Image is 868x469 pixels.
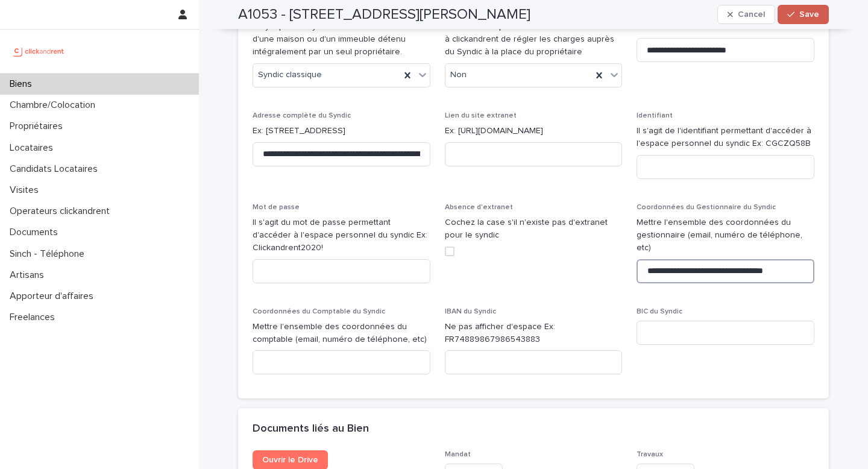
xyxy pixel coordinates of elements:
[253,423,369,436] h2: Documents liés au Bien
[253,216,430,254] p: Il s'agit du mot de passe permettant d'accéder à l'espace personnel du syndic Ex: Clickandrent2020!
[637,112,673,119] span: Identifiant
[450,69,467,81] span: Non
[253,112,351,119] span: Adresse complète du Syndic
[5,269,54,281] p: Artisans
[258,69,322,81] span: Syndic classique
[445,451,471,458] span: Mandat
[445,216,623,242] p: Cochez la case s'il n'existe pas d'extranet pour le syndic
[637,308,682,315] span: BIC du Syndic
[5,142,63,154] p: Locataires
[10,39,68,63] img: UCB0brd3T0yccxBKYDjQ
[238,6,530,24] h2: A1053 - [STREET_ADDRESS][PERSON_NAME]
[5,227,68,238] p: Documents
[5,78,42,90] p: Biens
[445,321,623,346] p: Ne pas afficher d'espace Ex: FR74889867986543883
[717,5,775,24] button: Cancel
[637,216,814,254] p: Mettre l'ensemble des coordonnées du gestionnaire (email, numéro de téléphone, etc)
[253,125,430,137] p: Ex: [STREET_ADDRESS]
[445,125,623,137] p: Ex: [URL][DOMAIN_NAME]
[5,163,107,175] p: Candidats Locataires
[445,20,623,58] p: Information importante !! Mettre "Oui" si c'est à clickandrent de régler les charges auprès du Sy...
[637,451,663,458] span: Travaux
[5,248,94,260] p: Sinch - Téléphone
[262,456,318,464] span: Ouvrir le Drive
[5,121,72,132] p: Propriétaires
[5,291,103,302] p: Apporteur d'affaires
[637,204,776,211] span: Coordonnées du Gestionnaire du Syndic
[253,321,430,346] p: Mettre l'ensemble des coordonnées du comptable (email, numéro de téléphone, etc)
[445,112,517,119] span: Lien du site extranet
[253,308,385,315] span: Coordonnées du Comptable du Syndic
[445,308,496,315] span: IBAN du Syndic
[5,99,105,111] p: Chambre/Colocation
[253,204,300,211] span: Mot de passe
[778,5,829,24] button: Save
[5,184,48,196] p: Visites
[637,125,814,150] p: Il s'agit de l'identifiant permettant d'accéder à l'espace personnel du syndic Ex: CGCZQ58B
[5,312,64,323] p: Freelances
[738,10,765,19] span: Cancel
[5,206,119,217] p: Operateurs clickandrent
[445,204,513,211] span: Absence d'extranet
[799,10,819,19] span: Save
[253,20,430,58] p: Il n'y a pas de syndic seulement dans le cas d'une maison ou d'un immeuble détenu intégralement p...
